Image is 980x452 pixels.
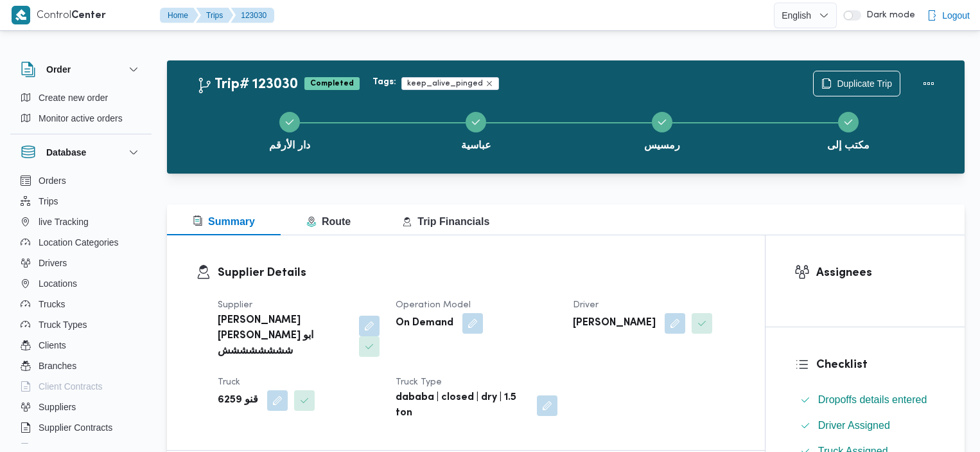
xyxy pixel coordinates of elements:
h2: Trip# 123030 [197,77,298,93]
button: رمسيس [569,96,755,163]
h3: Order [46,62,71,77]
div: Order [10,87,152,134]
button: Truck Types [15,314,146,335]
button: عباسية [383,96,569,163]
svg: Step 2 is complete [471,117,481,127]
button: 123030 [231,8,274,23]
span: Drivers [39,255,67,271]
button: Remove trip tag [486,80,493,87]
span: Clients [39,338,66,353]
span: Orders [39,173,66,188]
span: Client Contracts [39,379,103,394]
button: Clients [15,335,146,356]
span: Duplicate Trip [837,76,892,91]
span: Dropoffs details entered [818,394,927,405]
span: keep_alive_pinged [407,78,483,89]
button: Suppliers [15,397,146,417]
button: Actions [916,71,941,96]
span: دار الأرقم [269,138,310,153]
button: Locations [15,273,146,294]
b: Center [71,11,106,21]
button: Order [21,62,141,77]
svg: Step 3 is complete [657,117,667,127]
span: Dark mode [861,10,915,21]
span: Logout [942,8,970,23]
span: Summary [193,216,255,227]
h3: Assignees [816,264,936,282]
span: Monitor active orders [39,111,123,126]
button: Duplicate Trip [813,71,900,96]
button: Branches [15,356,146,376]
h3: Supplier Details [218,264,736,282]
button: live Tracking [15,212,146,232]
button: Dropoffs details entered [795,390,936,410]
iframe: chat widget [13,401,54,439]
button: مكتب إلى [755,96,941,163]
span: Driver [573,301,599,309]
button: Trucks [15,294,146,314]
span: Driver Assigned [818,420,890,431]
span: عباسية [461,138,491,153]
button: Client Contracts [15,376,146,397]
span: Trips [39,194,58,209]
h3: Database [46,145,86,160]
span: keep_alive_pinged [401,77,499,90]
button: Logout [922,3,975,28]
span: Route [306,216,351,227]
b: قنو 6259 [218,393,258,408]
b: [PERSON_NAME] [573,316,656,331]
b: dababa | closed | dry | 1.5 ton [396,390,529,421]
button: Driver Assigned [795,415,936,436]
svg: Step 1 is complete [284,117,295,127]
button: Create new order [15,87,146,108]
div: Database [10,170,152,449]
span: Suppliers [39,399,76,415]
b: Completed [310,80,354,87]
span: Dropoffs details entered [818,392,927,408]
button: Trips [196,8,233,23]
span: Location Categories [39,235,119,250]
span: Trip Financials [402,216,489,227]
button: Database [21,145,141,160]
span: Locations [39,276,77,291]
button: Home [160,8,198,23]
button: Location Categories [15,232,146,253]
span: Supplier [218,301,252,309]
span: Truck [218,378,240,386]
b: [PERSON_NAME] [PERSON_NAME] ابو شششششششش [218,313,350,359]
span: Trucks [39,296,65,312]
span: Truck Types [39,317,87,332]
svg: Step 4 is complete [843,117,853,127]
span: Create new order [39,90,108,105]
span: Branches [39,358,76,374]
span: مكتب إلى [827,138,869,153]
span: Supplier Contracts [39,420,112,435]
span: Truck Type [396,378,442,386]
b: Tags: [372,77,396,87]
button: Orders [15,170,146,191]
button: Monitor active orders [15,108,146,129]
span: Operation Model [396,301,471,309]
span: رمسيس [644,138,680,153]
img: X8yXhbKr1z7QwAAAABJRU5ErkJggg== [12,6,30,24]
b: On Demand [396,316,453,331]
h3: Checklist [816,356,936,374]
button: Supplier Contracts [15,417,146,438]
button: Trips [15,191,146,212]
span: live Tracking [39,214,89,230]
button: Drivers [15,253,146,273]
span: Completed [304,77,360,90]
button: دار الأرقم [197,96,383,163]
span: Driver Assigned [818,418,890,433]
